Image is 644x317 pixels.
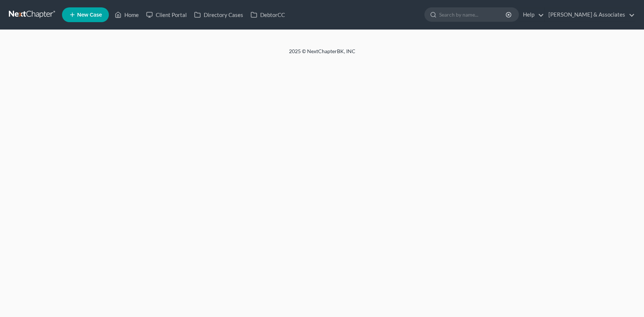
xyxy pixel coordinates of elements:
[247,8,289,21] a: DebtorCC
[190,8,247,21] a: Directory Cases
[439,8,507,21] input: Search by name...
[111,8,142,21] a: Home
[77,12,102,18] span: New Case
[519,8,544,21] a: Help
[545,8,635,21] a: [PERSON_NAME] & Associates
[112,48,533,61] div: 2025 © NextChapterBK, INC
[142,8,190,21] a: Client Portal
